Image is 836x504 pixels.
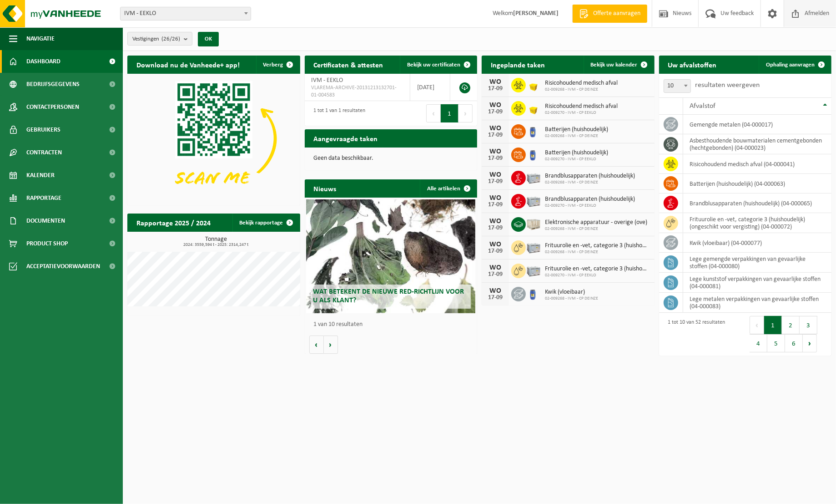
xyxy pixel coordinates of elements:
div: 17-09 [486,225,504,231]
span: Navigatie [26,27,55,50]
a: Alle artikelen [420,179,476,198]
span: IVM - EEKLO [121,7,251,20]
h2: Download nu de Vanheede+ app! [127,56,249,73]
span: Dashboard [26,50,60,73]
div: WO [486,287,504,295]
strong: [PERSON_NAME] [513,10,559,17]
p: Geen data beschikbaar. [314,155,468,162]
td: kwik (vloeibaar) (04-000077) [683,233,832,253]
p: 1 van 10 resultaten [314,321,473,328]
span: Batterijen (huishoudelijk) [545,126,608,133]
img: PB-LB-0680-HPE-GY-11 [526,262,541,278]
div: 1 tot 1 van 1 resultaten [309,103,366,123]
div: WO [486,171,504,178]
img: PB-LB-0680-HPE-GY-11 [526,239,541,255]
div: 17-09 [486,155,504,162]
span: Elektronische apparatuur - overige (ove) [545,219,647,226]
button: Vestigingen(26/26) [127,32,192,46]
img: LP-OT-00060-HPE-21 [526,285,541,301]
button: 1 [764,316,782,334]
h2: Aangevraagde taken [305,129,387,147]
span: 02-009268 - IVM - CP DEINZE [545,180,635,185]
img: PB-WB-0960-WDN-00-00 [526,216,541,231]
img: LP-OT-00060-HPE-21 [526,123,541,138]
span: Acceptatievoorwaarden [26,255,100,278]
span: IVM - EEKLO [312,77,343,84]
img: PB-LB-0680-HPE-GY-11 [526,169,541,185]
a: Ophaling aanvragen [759,56,831,74]
div: 17-09 [486,86,504,92]
div: 17-09 [486,109,504,115]
span: Verberg [263,62,283,68]
span: VLAREMA-ARCHIVE-20131213132701-01-004583 [312,84,403,99]
span: Bedrijfsgegevens [26,73,80,96]
img: LP-OT-00060-HPE-21 [526,146,541,162]
div: WO [486,125,504,132]
div: WO [486,218,504,225]
h2: Ingeplande taken [482,56,554,73]
span: Frituurolie en -vet, categorie 3 (huishoudelijk) (ongeschikt voor vergisting) [545,265,650,273]
a: Bekijk rapportage [232,214,299,232]
td: risicohoudend medisch afval (04-000041) [683,154,832,174]
button: OK [198,32,219,46]
td: lege gemengde verpakkingen van gevaarlijke stoffen (04-000080) [683,253,832,273]
div: WO [486,78,504,86]
span: 02-009270 - IVM - CP EEKLO [545,203,635,209]
span: Vestigingen [132,32,180,46]
button: 4 [750,334,767,352]
div: 17-09 [486,132,504,138]
span: Kalender [26,164,55,187]
span: Ophaling aanvragen [766,62,815,68]
h2: Uw afvalstoffen [659,56,726,73]
label: resultaten weergeven [695,81,760,89]
div: 17-09 [486,295,504,301]
span: Product Shop [26,232,68,255]
td: batterijen (huishoudelijk) (04-000063) [683,174,832,193]
td: frituurolie en -vet, categorie 3 (huishoudelijk) (ongeschikt voor vergisting) (04-000072) [683,213,832,233]
span: Frituurolie en -vet, categorie 3 (huishoudelijk) (ongeschikt voor vergisting) [545,242,650,249]
span: Contactpersonen [26,96,79,118]
img: Download de VHEPlus App [127,74,300,204]
span: Afvalstof [690,102,716,110]
span: Wat betekent de nieuwe RED-richtlijn voor u als klant? [313,288,464,304]
div: WO [486,264,504,271]
td: [DATE] [410,74,450,101]
span: Batterijen (huishoudelijk) [545,149,608,157]
span: IVM - EEKLO [120,7,251,20]
button: Verberg [256,56,299,74]
a: Bekijk uw certificaten [400,56,476,74]
button: Vorige [309,336,324,354]
div: WO [486,241,504,248]
button: Next [803,334,817,352]
count: (26/26) [161,36,180,42]
img: LP-SB-00030-HPE-22 [526,76,541,92]
button: Previous [426,104,441,122]
td: lege metalen verpakkingen van gevaarlijke stoffen (04-000083) [683,293,832,313]
span: 02-009268 - IVM - CP DEINZE [545,226,647,232]
span: 02-009268 - IVM - CP DEINZE [545,249,650,255]
div: 1 tot 10 van 52 resultaten [664,315,725,353]
span: Brandblusapparaten (huishoudelijk) [545,173,635,180]
button: 3 [800,316,817,334]
div: 17-09 [486,271,504,278]
button: 6 [785,334,803,352]
span: Risicohoudend medisch afval [545,80,618,87]
img: PB-LB-0680-HPE-GY-11 [526,193,541,208]
a: Bekijk uw kalender [584,56,654,74]
a: Offerte aanvragen [572,5,647,23]
span: 10 [664,80,690,92]
span: Risicohoudend medisch afval [545,103,618,110]
h2: Nieuws [305,179,346,197]
h2: Rapportage 2025 / 2024 [127,214,220,231]
h3: Tonnage [132,236,300,247]
div: 17-09 [486,178,504,185]
button: Volgende [324,336,338,354]
td: asbesthoudende bouwmaterialen cementgebonden (hechtgebonden) (04-000023) [683,134,832,154]
span: Kwik (vloeibaar) [545,289,598,296]
div: 17-09 [486,248,504,255]
span: Documenten [26,209,65,232]
a: Wat betekent de nieuwe RED-richtlijn voor u als klant? [306,199,475,313]
td: lege kunststof verpakkingen van gevaarlijke stoffen (04-000081) [683,273,832,293]
button: 1 [441,104,458,122]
